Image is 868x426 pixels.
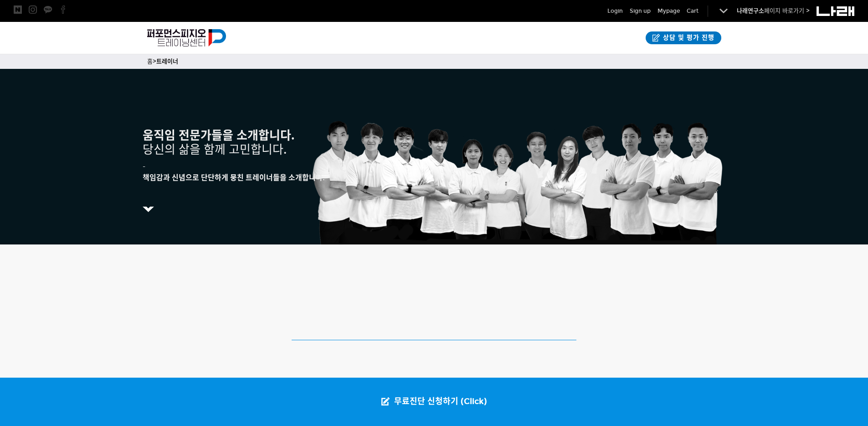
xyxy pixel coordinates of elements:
strong: 나래연구소 [737,7,764,15]
a: Cart [687,6,699,16]
a: Login [607,6,623,16]
p: > [147,57,721,67]
a: Sign up [630,6,651,16]
strong: 책임감과 신념으로 단단하게 뭉친 트레이너들을 소개합니다. [143,173,325,182]
a: 무료진단 신청하기 (Click) [372,378,496,426]
span: 당신의 삶을 함께 고민합니다. [143,143,287,157]
a: 홈 [147,58,153,65]
span: - [143,163,145,170]
strong: 움직임 전문가들을 소개합니다. [143,128,294,143]
img: 5c68986d518ea.png [143,207,154,212]
a: 나래연구소페이지 바로가기 > [737,7,810,15]
a: 트레이너 [156,58,178,65]
a: Mypage [657,6,680,16]
a: 상담 및 평가 진행 [646,31,721,44]
span: 상담 및 평가 진행 [660,33,714,42]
